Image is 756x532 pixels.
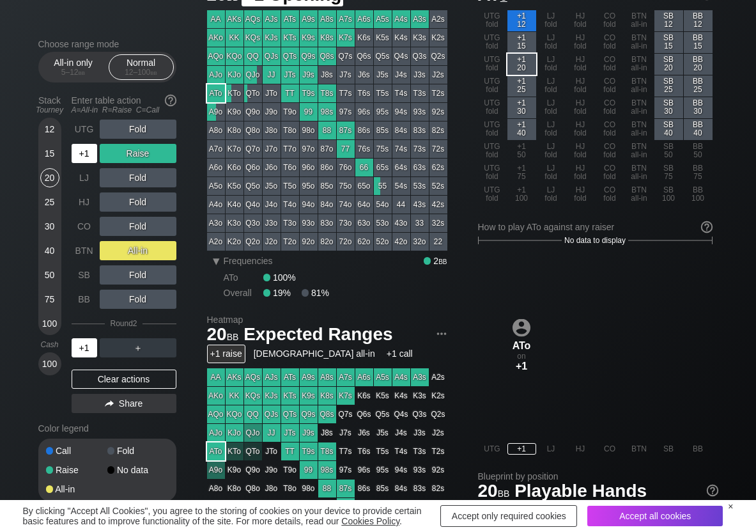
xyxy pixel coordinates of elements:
div: J3s [411,66,429,84]
div: 5 – 12 [47,68,100,77]
div: 32s [429,214,447,232]
div: T6s [355,84,373,102]
div: All-in [46,485,107,494]
div: JTs [281,66,299,84]
div: 97s [337,103,355,121]
div: SB 75 [654,162,683,184]
div: AJo [207,66,225,84]
div: +1 15 [507,32,536,53]
div: 64o [355,196,373,214]
div: K9s [300,29,318,47]
div: SB 20 [654,54,683,75]
div: 65o [355,177,373,195]
div: 86o [318,159,336,176]
div: K7o [226,140,243,158]
div: 42s [429,196,447,214]
div: +1 40 [507,119,536,140]
div: A2s [429,10,447,28]
div: T7o [281,140,299,158]
div: QJs [263,47,281,65]
div: Fold [100,217,176,236]
div: A3s [411,10,429,28]
div: BB 12 [684,10,713,31]
div: K8s [318,29,336,47]
div: 52s [429,177,447,195]
div: Raise [100,144,176,163]
div: All-in only [44,55,103,79]
div: 76s [355,140,373,158]
div: 84s [392,121,410,139]
div: 97o [300,140,318,158]
div: Q7o [244,140,262,158]
div: 63s [411,159,429,176]
div: K3o [226,214,243,232]
div: J5s [374,66,392,84]
div: 32o [411,233,429,251]
div: SB 30 [654,97,683,118]
div: JJ [263,66,281,84]
div: 75o [337,177,355,195]
div: A6o [207,159,225,176]
div: BB 75 [684,162,713,184]
div: A9o [207,103,225,121]
div: J4s [392,66,410,84]
div: BTN all-in [625,97,654,118]
div: LJ [72,168,97,187]
div: 55 [374,177,392,195]
div: 73s [411,140,429,158]
div: T2o [281,233,299,251]
div: T4s [392,84,410,102]
div: J9s [300,66,318,84]
div: A2o [207,233,225,251]
div: HJ fold [566,162,595,184]
div: Q6s [355,47,373,65]
div: How to play ATo against any raiser [478,222,713,232]
div: 50 [40,265,59,285]
img: help.32db89a4.svg [706,483,720,497]
div: TT [281,84,299,102]
div: Accept all cookies [587,506,723,526]
div: UTG fold [478,10,507,31]
div: AKs [226,10,243,28]
div: T9o [281,103,299,121]
div: UTG fold [478,32,507,53]
div: 43o [392,214,410,232]
div: UTG fold [478,119,507,140]
div: CO [72,217,97,236]
div: Q7s [337,47,355,65]
div: K8o [226,121,243,139]
div: 76o [337,159,355,176]
div: T8s [318,84,336,102]
div: QJo [244,66,262,84]
div: CO fold [596,75,624,97]
div: +1 [72,144,97,163]
div: Tourney [33,106,66,114]
div: CO fold [596,10,624,31]
div: A4s [392,10,410,28]
div: 73o [337,214,355,232]
div: KJo [226,66,243,84]
div: 74o [337,196,355,214]
div: Q9s [300,47,318,65]
div: T3s [411,84,429,102]
div: Q3o [244,214,262,232]
div: 95s [374,103,392,121]
div: T4o [281,196,299,214]
div: K4o [226,196,243,214]
div: 53o [374,214,392,232]
div: KTo [226,84,243,102]
div: 12 – 100 [114,68,168,77]
div: SB 15 [654,32,683,53]
div: UTG fold [478,75,507,97]
div: +1 75 [507,162,536,184]
div: BTN all-in [625,141,654,162]
div: 98s [318,103,336,121]
div: UTG fold [478,184,507,205]
div: BB 20 [684,54,713,75]
img: help.32db89a4.svg [164,93,178,107]
div: CO fold [596,54,624,75]
div: 15 [40,144,59,163]
div: AJs [263,10,281,28]
div: SB 100 [654,184,683,205]
img: share.864f2f62.svg [105,400,114,407]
